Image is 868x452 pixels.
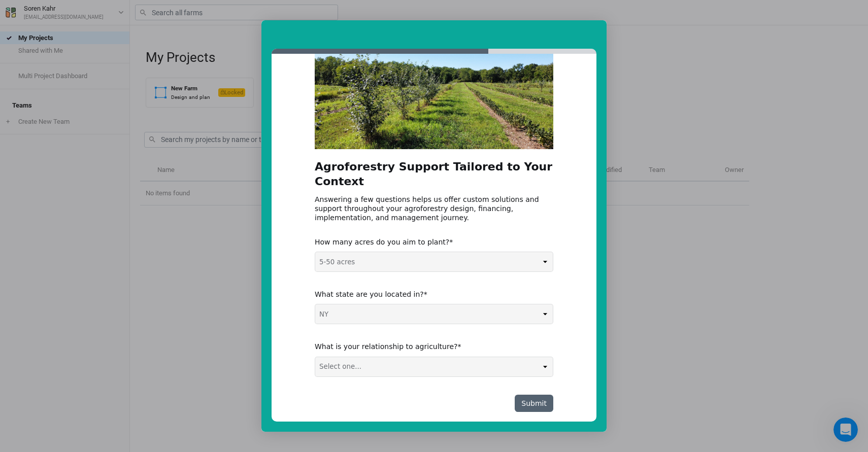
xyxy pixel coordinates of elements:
[315,304,553,324] select: Select one...
[315,237,538,247] div: How many acres do you aim to plant?
[515,395,553,412] button: Submit
[315,252,553,271] select: Please select a response...
[315,290,538,299] div: What state are you located in?
[315,195,553,223] div: Answering a few questions helps us offer custom solutions and support throughout your agroforestr...
[315,159,553,194] h2: Agroforestry Support Tailored to Your Context
[315,357,553,376] select: Select one...
[315,342,538,351] div: What is your relationship to agriculture?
